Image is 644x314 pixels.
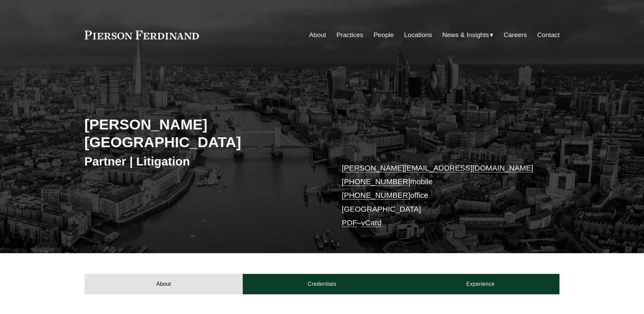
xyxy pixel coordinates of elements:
a: About [309,29,326,41]
a: vCard [361,219,382,227]
a: Careers [504,29,527,41]
span: News & Insights [442,29,489,41]
a: Contact [537,29,559,41]
a: Locations [404,29,432,41]
a: People [373,29,394,41]
p: mobile office [GEOGRAPHIC_DATA] – [342,161,540,230]
a: [PHONE_NUMBER] [342,177,410,186]
a: folder dropdown [442,29,494,41]
h3: Partner | Litigation [85,154,322,169]
a: PDF [342,219,357,227]
a: Experience [401,274,560,294]
a: [PHONE_NUMBER] [342,191,410,199]
a: [PERSON_NAME][EMAIL_ADDRESS][DOMAIN_NAME] [342,164,533,172]
a: About [85,274,243,294]
h2: [PERSON_NAME][GEOGRAPHIC_DATA] [85,116,322,151]
a: Credentials [243,274,401,294]
a: Practices [336,29,363,41]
